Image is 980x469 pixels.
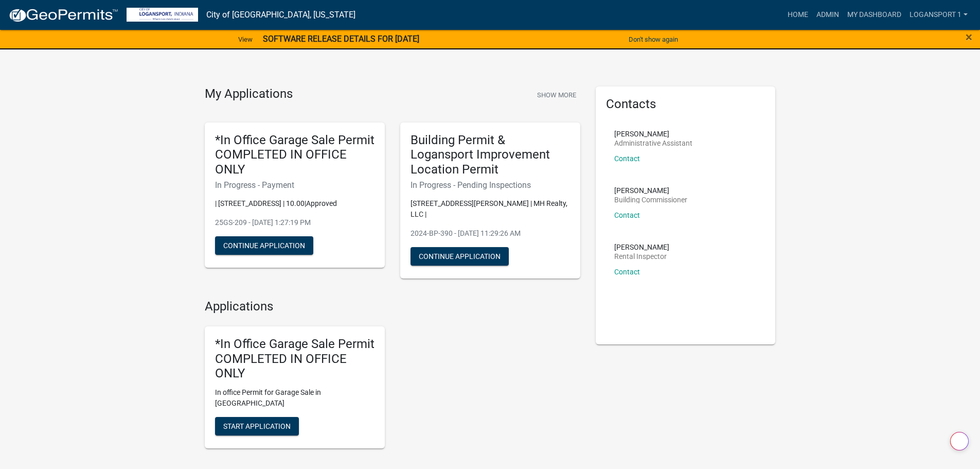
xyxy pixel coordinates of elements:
h5: Building Permit & Logansport Improvement Location Permit [411,133,570,177]
a: Contact [614,268,640,276]
p: Building Commissioner [614,196,687,203]
h5: *In Office Garage Sale Permit COMPLETED IN OFFICE ONLY [215,337,375,381]
strong: SOFTWARE RELEASE DETAILS FOR [DATE] [263,34,419,44]
h4: Applications [205,299,580,314]
p: 2024-BP-390 - [DATE] 11:29:26 AM [411,228,570,239]
button: Continue Application [215,236,313,255]
a: Contact [614,211,640,219]
button: Show More [533,86,580,103]
img: City of Logansport, Indiana [127,8,198,22]
h6: In Progress - Pending Inspections [411,180,570,190]
h5: Contacts [606,97,765,112]
a: My Dashboard [843,5,905,25]
a: City of [GEOGRAPHIC_DATA], [US_STATE] [206,6,355,24]
p: [PERSON_NAME] [614,187,687,194]
p: Rental Inspector [614,253,669,260]
p: [STREET_ADDRESS][PERSON_NAME] | MH Realty, LLC | [411,198,570,220]
p: Administrative Assistant [614,140,692,147]
a: Contact [614,154,640,163]
span: × [966,30,972,44]
span: Start Application [223,422,291,430]
p: In office Permit for Garage Sale in [GEOGRAPHIC_DATA] [215,387,375,409]
h4: My Applications [205,86,293,102]
button: Don't show again [625,31,682,48]
a: Home [783,5,812,25]
p: [PERSON_NAME] [614,130,692,137]
a: Admin [812,5,843,25]
button: Close [966,31,972,43]
button: Continue Application [411,247,509,266]
h5: *In Office Garage Sale Permit COMPLETED IN OFFICE ONLY [215,133,375,177]
a: Logansport 1 [905,5,972,25]
p: [PERSON_NAME] [614,244,669,251]
p: | [STREET_ADDRESS] | 10.00|Approved [215,198,375,209]
a: View [234,31,257,48]
p: 25GS-209 - [DATE] 1:27:19 PM [215,217,375,228]
button: Start Application [215,417,299,436]
h6: In Progress - Payment [215,180,375,190]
